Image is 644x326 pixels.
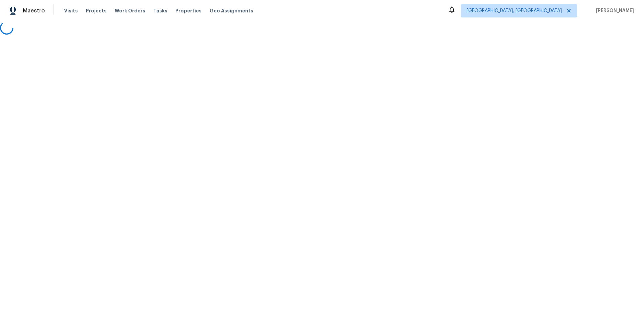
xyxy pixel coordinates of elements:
[593,7,634,14] span: [PERSON_NAME]
[210,7,253,14] span: Geo Assignments
[64,7,78,14] span: Visits
[467,7,562,14] span: [GEOGRAPHIC_DATA], [GEOGRAPHIC_DATA]
[115,7,145,14] span: Work Orders
[175,7,202,14] span: Properties
[23,7,45,14] span: Maestro
[153,8,167,13] span: Tasks
[86,7,107,14] span: Projects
